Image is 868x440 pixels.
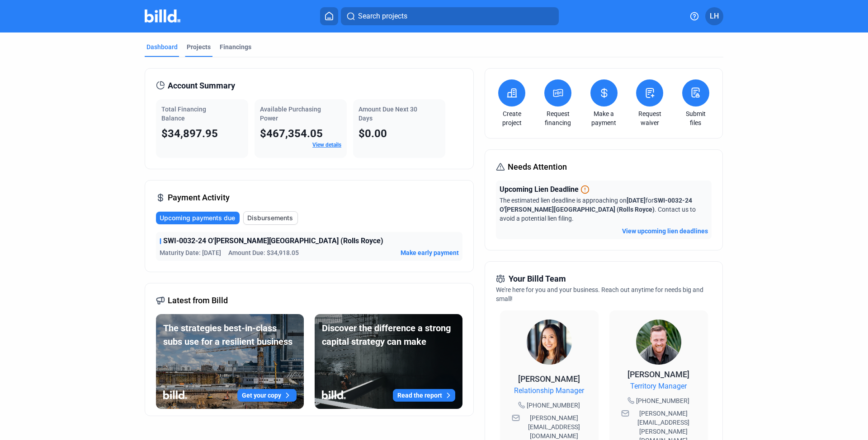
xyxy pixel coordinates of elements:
[161,106,206,122] span: Total Financing Balance
[496,286,703,302] span: We're here for you and your business. Reach out anytime for needs big and small!
[145,9,180,23] img: Billd Company Logo
[508,161,567,173] span: Needs Attention
[312,142,341,148] a: View details
[710,11,719,22] span: LH
[161,127,218,140] span: $34,897.95
[588,109,620,127] a: Make a payment
[622,227,708,236] button: View upcoming lien deadlines
[247,213,293,222] span: Disbursements
[500,184,579,195] span: Upcoming Lien Deadline
[627,370,689,379] span: [PERSON_NAME]
[636,396,689,405] span: [PHONE_NUMBER]
[634,109,665,127] a: Request waiver
[496,109,528,127] a: Create project
[163,321,297,348] div: The strategies best-in-class subs use for a resilient business
[160,248,221,257] span: Maturity Date: [DATE]
[636,320,681,365] img: Territory Manager
[509,273,566,285] span: Your Billd Team
[168,294,228,307] span: Latest from Billd
[243,211,298,225] button: Disbursements
[163,236,383,246] span: SWI-0032-24 O'[PERSON_NAME][GEOGRAPHIC_DATA] (Rolls Royce)
[220,42,251,51] div: Financings
[393,389,455,402] button: Read the report
[705,7,723,25] button: LH
[341,7,559,25] button: Search projects
[237,389,297,402] button: Get your copy
[260,127,323,140] span: $467,354.05
[630,381,687,392] span: Territory Manager
[359,106,417,122] span: Amount Due Next 30 Days
[260,106,321,122] span: Available Purchasing Power
[514,385,584,396] span: Relationship Manager
[627,197,646,204] span: [DATE]
[500,197,696,222] span: The estimated lien deadline is approaching on for . Contact us to avoid a potential lien filing.
[156,212,240,224] button: Upcoming payments due
[168,191,230,204] span: Payment Activity
[527,320,572,365] img: Relationship Manager
[322,321,455,348] div: Discover the difference a strong capital strategy can make
[401,248,459,257] button: Make early payment
[527,401,580,410] span: [PHONE_NUMBER]
[542,109,574,127] a: Request financing
[680,109,712,127] a: Submit files
[187,42,211,51] div: Projects
[358,11,407,22] span: Search projects
[518,374,580,384] span: [PERSON_NAME]
[228,248,299,257] span: Amount Due: $34,918.05
[168,79,235,92] span: Account Summary
[359,127,387,140] span: $0.00
[146,42,178,51] div: Dashboard
[160,213,235,222] span: Upcoming payments due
